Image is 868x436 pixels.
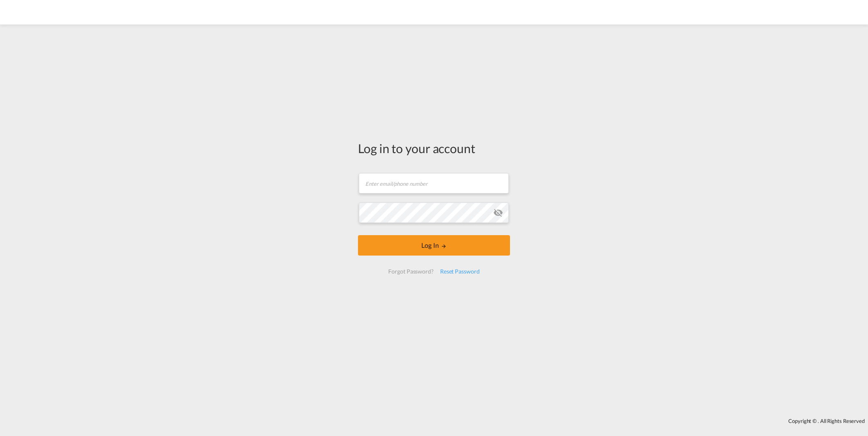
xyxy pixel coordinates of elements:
div: Log in to your account [358,140,510,157]
md-icon: icon-eye-off [493,208,503,218]
div: Forgot Password? [385,264,436,279]
button: LOGIN [358,235,510,256]
input: Enter email/phone number [359,173,509,194]
div: Reset Password [437,264,483,279]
